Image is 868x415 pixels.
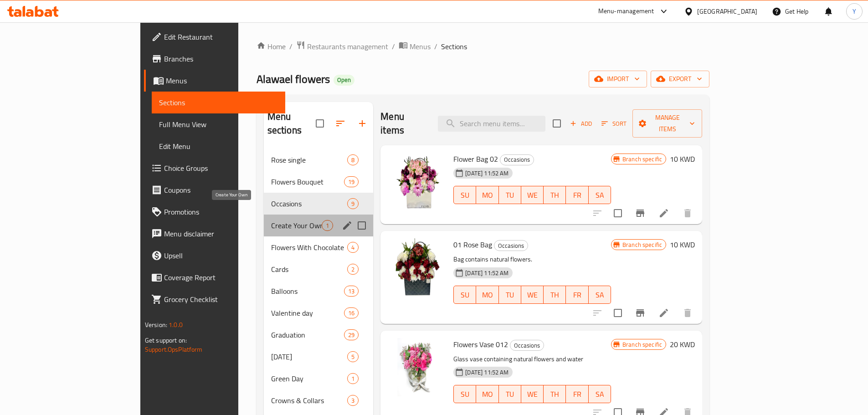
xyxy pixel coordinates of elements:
div: Occasions [500,154,534,165]
span: TH [547,288,562,302]
span: Menus [166,75,278,86]
div: Occasions9 [264,193,374,215]
span: 4 [348,243,358,252]
button: SU [453,186,476,204]
span: Choice Groups [164,163,278,174]
span: SU [457,288,473,302]
span: 1 [348,374,358,383]
span: Create Your Own [271,220,322,231]
button: Branch-specific-item [629,202,651,224]
span: 1.0.0 [169,319,183,331]
div: [GEOGRAPHIC_DATA] [697,6,757,16]
span: Add item [566,117,596,131]
span: SU [457,388,473,401]
button: FR [566,286,588,304]
span: Cards [271,264,347,275]
span: MO [480,288,495,302]
div: Occasions [271,198,347,209]
span: Get support on: [145,334,187,346]
span: Open [334,76,354,84]
div: Green Day [271,373,347,384]
h6: 20 KWD [670,338,695,351]
h2: Menu sections [267,110,316,137]
span: Graduation [271,329,344,340]
span: 13 [344,287,358,296]
button: TU [499,286,521,304]
button: WE [521,186,544,204]
button: MO [476,186,498,204]
span: 19 [344,178,358,186]
button: SU [453,286,476,304]
button: TU [499,186,521,204]
a: Promotions [144,201,285,223]
div: Flowers With Chocolate4 [264,236,374,258]
div: items [347,264,359,275]
a: Edit menu item [658,307,669,318]
div: Green Day1 [264,368,374,389]
span: Flowers Bouquet [271,176,344,187]
h6: 10 KWD [670,238,695,251]
div: Balloons13 [264,280,374,302]
a: Full Menu View [152,113,285,135]
a: Edit Menu [152,135,285,157]
span: [DATE] 11:52 AM [462,269,512,277]
span: 2 [348,265,358,274]
span: Y [853,6,856,16]
span: Promotions [164,206,278,217]
span: Sort items [596,117,632,131]
img: Flowers Vase 012 [388,338,446,396]
span: Grocery Checklist [164,294,278,305]
span: Upsell [164,250,278,261]
span: Restaurants management [307,41,388,52]
div: Flowers Bouquet19 [264,171,374,193]
div: Cards2 [264,258,374,280]
a: Upsell [144,245,285,266]
button: MO [476,385,498,403]
div: items [344,329,359,340]
button: WE [521,286,544,304]
a: Branches [144,48,285,70]
button: Branch-specific-item [629,302,651,324]
span: Occasions [510,340,544,351]
span: FR [570,388,585,401]
button: edit [340,219,354,232]
nav: breadcrumb [257,41,710,52]
span: 29 [344,331,358,339]
span: Edit Menu [159,141,278,152]
span: Flowers With Chocolate [271,242,347,253]
span: SA [592,288,607,302]
button: Manage items [632,109,702,138]
div: Crowns & Collars3 [264,389,374,411]
span: 3 [348,396,358,405]
span: TH [547,189,562,202]
div: [DATE]5 [264,346,374,368]
div: Balloons [271,286,344,297]
span: [DATE] [271,351,347,362]
span: Sections [159,97,278,108]
button: MO [476,286,498,304]
div: Rose single [271,154,347,165]
a: Menu disclaimer [144,223,285,245]
div: Menu-management [598,6,654,17]
li: / [434,41,437,52]
div: Occasions [510,340,544,351]
span: Branches [164,53,278,64]
span: Crowns & Collars [271,395,347,406]
span: Occasions [494,241,528,251]
a: Edit Restaurant [144,26,285,48]
button: SA [589,385,611,403]
span: Valentine day [271,307,344,318]
button: TH [544,186,566,204]
button: export [651,71,709,87]
span: MO [480,189,495,202]
span: 5 [348,353,358,361]
img: 01 Rose Bag [388,238,446,297]
div: items [347,395,359,406]
a: Choice Groups [144,157,285,179]
a: Grocery Checklist [144,288,285,310]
